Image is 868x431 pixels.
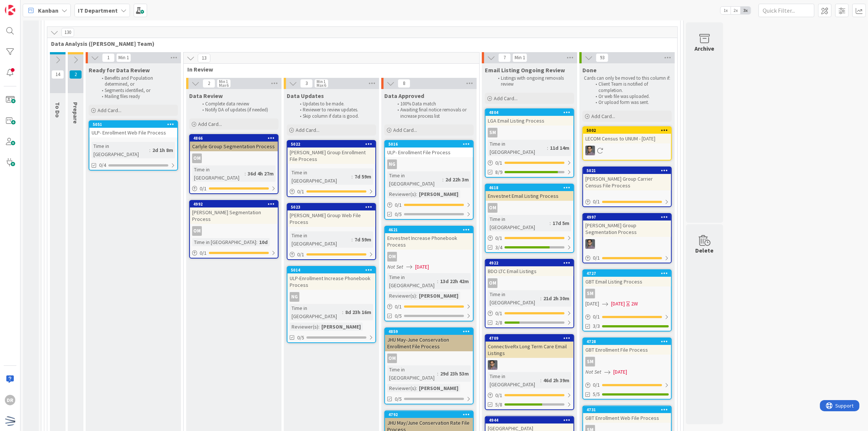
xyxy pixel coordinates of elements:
div: 10d [257,238,270,246]
span: Support [16,1,34,10]
div: 5016 [388,142,473,147]
span: : [352,172,353,181]
span: : [342,308,343,316]
div: 4727 [583,270,671,277]
li: Benefits and Population determined, or [98,75,177,88]
div: 5014 [287,267,375,273]
span: 2 [69,70,82,79]
div: 4709 [489,336,573,341]
span: 0 / 1 [495,392,502,399]
div: Time in [GEOGRAPHIC_DATA] [488,140,547,156]
span: 13 [198,54,210,63]
li: Complete data review [198,101,277,107]
li: Awaiting final notice removals or increase process list [393,107,473,119]
div: [PERSON_NAME] [417,292,460,300]
p: Cards can only be moved to this column if: [584,75,670,81]
div: Min 1 [118,56,129,60]
li: Or upload form was sent. [591,99,671,105]
div: 4944 [486,417,573,424]
div: 5051 [89,121,177,128]
div: 0/1 [287,250,375,259]
a: 4728GBT Enrollment File ProcessSMNot Set[DATE]0/15/5 [582,337,672,400]
div: 0/1 [583,197,671,206]
div: 46d 2h 39m [541,376,571,384]
div: OM [486,203,573,213]
div: 0/1 [486,391,573,400]
div: 4992 [193,202,278,207]
div: 4731 [586,407,671,412]
li: Updates to be made. [296,101,375,107]
span: 14 [51,70,64,79]
div: Time in [GEOGRAPHIC_DATA] [387,171,442,188]
div: 4709ConnectiveRx Long Term Care Email Listings [486,335,573,358]
span: : [245,169,246,178]
div: 2d 1h 8m [150,146,175,154]
span: Add Card... [393,127,417,133]
div: 2d 22h 3m [443,175,471,184]
span: [DATE] [613,368,627,376]
div: 5051ULP- Enrollment Web File Process [89,121,177,137]
li: Client Team is notified of completion. [591,81,671,94]
li: Notify DA of updates (if needed) [198,107,277,113]
div: 4804LGA Email Listing Process [486,109,573,126]
img: Visit kanbanzone.com [5,5,15,15]
div: Min 1 [317,80,325,83]
div: Reviewer(s) [290,323,318,331]
div: [PERSON_NAME] [319,323,363,331]
span: 93 [596,53,608,62]
a: 5022[PERSON_NAME] Group Enrollment File ProcessTime in [GEOGRAPHIC_DATA]:7d 59m0/1 [287,140,376,197]
span: 0 / 1 [297,188,304,196]
div: 4859 [388,329,473,334]
div: 4728GBT Enrollment File Process [583,338,671,355]
div: 0/1 [486,309,573,318]
span: 8/9 [495,168,502,176]
div: 5016 [385,141,473,148]
a: 4621Envestnet Increase Phonebook ProcessOMNot Set[DATE]Time in [GEOGRAPHIC_DATA]:13d 22h 42mRevie... [384,226,474,321]
a: 4866Carlyle Group Segmentation ProcessOMTime in [GEOGRAPHIC_DATA]:36d 4h 27m0/1 [189,134,279,194]
div: NG [385,159,473,169]
a: 5051ULP- Enrollment Web File ProcessTime in [GEOGRAPHIC_DATA]:2d 1h 8m0/4 [89,120,178,171]
span: : [437,370,438,378]
div: Archive [695,44,715,53]
span: 3/4 [495,244,502,251]
div: 4792 [388,412,473,417]
div: 4859 [385,328,473,335]
div: NG [290,292,299,302]
div: JHU May-June Conservation Enrollment File Process [385,335,473,351]
span: 0 / 1 [593,313,600,321]
div: ULP- Enrollment File Process [385,148,473,157]
span: : [416,190,417,198]
div: 5021[PERSON_NAME] Group Carrier Census File Process [583,167,671,190]
div: Carlyle Group Segmentation Process [190,142,278,151]
div: NG [387,159,397,169]
div: OM [488,278,497,288]
span: 0/5 [395,395,402,403]
div: 5051 [93,122,177,127]
div: [PERSON_NAME] [417,384,460,392]
div: SM [488,128,497,137]
div: 0/1 [287,187,375,196]
div: 36d 4h 27m [246,169,276,178]
div: 5021 [583,167,671,174]
div: Min 1 [219,80,228,83]
div: NG [287,292,375,302]
a: 4997[PERSON_NAME] Group Segmentation ProcessCS0/1 [582,213,672,263]
div: Time in [GEOGRAPHIC_DATA] [290,168,352,185]
a: 4804LGA Email Listing ProcessSMTime in [GEOGRAPHIC_DATA]:11d 14m0/18/9 [485,108,574,178]
div: 11d 14m [548,144,571,152]
span: Done [582,66,597,74]
div: CS [486,360,573,370]
span: 0 / 1 [495,234,502,242]
span: 2/8 [495,319,502,327]
div: 0/1 [385,200,473,210]
span: Email Listing Ongoing Review [485,66,565,74]
img: avatar [5,416,15,426]
span: 3/3 [593,322,600,330]
div: CS [583,146,671,155]
div: Time in [GEOGRAPHIC_DATA] [192,238,256,246]
div: [PERSON_NAME] Group Carrier Census File Process [583,174,671,190]
div: CS [583,239,671,249]
span: 0 / 1 [495,310,502,317]
a: 4709ConnectiveRx Long Term Care Email ListingsCSTime in [GEOGRAPHIC_DATA]:46d 2h 39m0/15/8 [485,334,574,410]
div: 4621Envestnet Increase Phonebook Process [385,226,473,250]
